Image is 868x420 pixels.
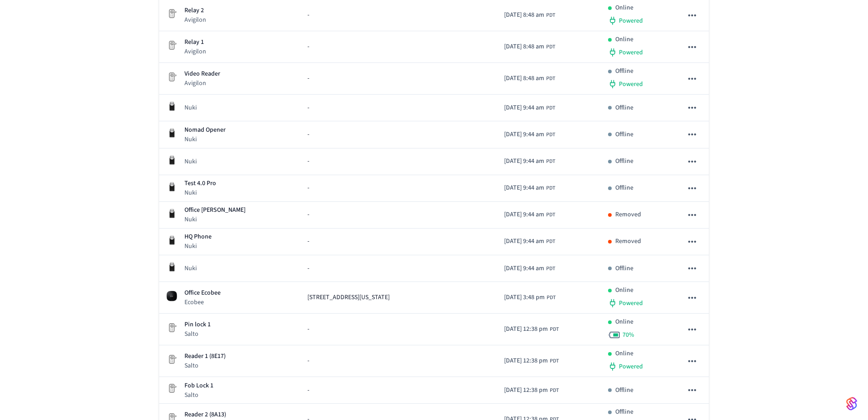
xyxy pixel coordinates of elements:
[546,157,555,166] span: PDT
[504,325,559,334] div: America/Los_Angeles
[547,294,556,302] span: PDT
[619,80,643,89] span: Powered
[184,69,220,79] p: Video Reader
[504,103,555,113] div: America/Los_Angeles
[546,131,555,139] span: PDT
[307,42,309,52] span: -
[504,42,544,52] span: [DATE] 8:48 am
[615,264,633,273] p: Offline
[615,286,633,295] p: Online
[504,293,545,302] span: [DATE] 3:48 pm
[307,264,309,273] span: -
[166,8,177,19] img: Placeholder Lock Image
[166,72,177,82] img: Placeholder Lock Image
[184,352,226,361] p: Reader 1 (8E17)
[504,210,544,220] span: [DATE] 9:44 am
[307,74,309,83] span: -
[504,130,544,139] span: [DATE] 9:44 am
[504,264,544,273] span: [DATE] 9:44 am
[623,330,634,339] span: 70 %
[504,130,555,139] div: America/Los_Angeles
[619,362,643,371] span: Powered
[184,215,245,224] p: Nuki
[504,183,544,193] span: [DATE] 9:44 am
[504,210,555,220] div: America/Los_Angeles
[307,356,309,366] span: -
[619,48,643,57] span: Powered
[184,298,221,307] p: Ecobee
[307,130,309,139] span: -
[546,238,555,246] span: PDT
[504,74,555,83] div: America/Los_Angeles
[184,232,212,242] p: HQ Phone
[307,293,390,302] span: [STREET_ADDRESS][US_STATE]
[184,125,226,135] p: Nomad Opener
[615,317,633,327] p: Online
[166,154,177,165] img: Nuki Smart Lock 3.0 Pro Black, Front
[307,325,309,334] span: -
[184,38,206,47] p: Relay 1
[504,293,556,302] div: America/Los_Angeles
[166,322,177,333] img: Placeholder Lock Image
[166,100,177,111] img: Nuki Smart Lock 3.0 Pro Black, Front
[546,11,555,19] span: PDT
[504,103,544,113] span: [DATE] 9:44 am
[307,210,309,220] span: -
[184,188,216,197] p: Nuki
[504,386,559,395] div: America/Los_Angeles
[504,10,544,20] span: [DATE] 8:48 am
[615,386,633,395] p: Offline
[166,40,177,51] img: Placeholder Lock Image
[504,10,555,20] div: America/Los_Angeles
[184,288,221,298] p: Office Ecobee
[546,211,555,219] span: PDT
[504,356,548,366] span: [DATE] 12:38 pm
[184,410,226,420] p: Reader 2 (8A13)
[504,157,544,166] span: [DATE] 9:44 am
[307,183,309,193] span: -
[504,386,548,395] span: [DATE] 12:38 pm
[184,329,211,339] p: Salto
[550,387,559,395] span: PDT
[307,103,309,113] span: -
[166,354,177,365] img: Placeholder Lock Image
[184,264,197,273] p: Nuki
[184,103,197,112] p: Nuki
[184,135,226,144] p: Nuki
[184,47,206,56] p: Avigilon
[615,237,641,246] p: Removed
[166,261,177,272] img: Nuki Smart Lock 3.0 Pro Black, Front
[504,237,555,246] div: America/Los_Angeles
[615,210,641,220] p: Removed
[184,79,220,88] p: Avigilon
[546,265,555,273] span: PDT
[615,35,633,44] p: Online
[546,184,555,192] span: PDT
[166,127,177,138] img: Nuki Smart Lock 3.0 Pro Black, Front
[546,43,555,51] span: PDT
[546,75,555,83] span: PDT
[550,325,559,334] span: PDT
[504,356,559,366] div: America/Los_Angeles
[184,381,213,391] p: Fob Lock 1
[504,42,555,52] div: America/Los_Angeles
[184,320,211,329] p: Pin lock 1
[166,181,177,192] img: Nuki Smart Lock 3.0 Pro Black, Front
[166,291,177,301] img: ecobee_lite_3
[615,3,633,13] p: Online
[615,183,633,193] p: Offline
[504,157,555,166] div: America/Los_Angeles
[184,15,206,24] p: Avigilon
[184,6,206,15] p: Relay 2
[619,299,643,308] span: Powered
[619,16,643,25] span: Powered
[166,383,177,394] img: Placeholder Lock Image
[166,234,177,245] img: Nuki Smart Lock 3.0 Pro Black, Front
[615,103,633,113] p: Offline
[184,179,216,188] p: Test 4.0 Pro
[504,183,555,193] div: America/Los_Angeles
[307,237,309,246] span: -
[846,396,857,411] img: SeamLogoGradient.69752ec5.svg
[615,130,633,139] p: Offline
[184,361,226,370] p: Salto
